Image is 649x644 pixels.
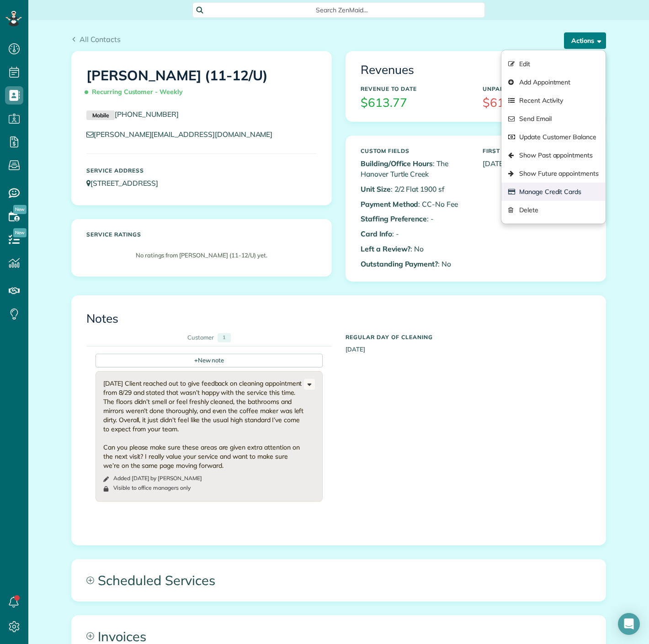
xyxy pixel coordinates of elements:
[86,110,115,120] small: Mobile
[501,164,606,183] a: Show Future appointments
[361,148,469,154] h5: Custom Fields
[218,333,231,342] div: 1
[361,214,427,223] b: Staffing Preference
[501,146,606,164] a: Show Past appointments
[86,178,167,188] a: [STREET_ADDRESS]
[13,205,27,214] span: New
[72,560,606,601] a: Scheduled Services
[361,259,438,268] b: Outstanding Payment?
[361,184,469,194] p: : 2/2 Flat 1900 sf
[483,86,591,92] h5: Unpaid Balance
[361,199,469,209] p: : CC-No Fee
[346,334,591,340] h5: Regular day of cleaning
[361,184,391,194] b: Unit Size
[86,168,317,173] h5: Service Address
[71,34,121,45] a: All Contacts
[618,613,640,635] div: Open Intercom Messenger
[361,229,469,239] p: : -
[113,484,191,492] div: Visible to office managers only
[361,244,410,253] b: Left a Review?
[361,244,469,254] p: : No
[86,68,317,100] h1: [PERSON_NAME] (11-12/U)
[483,96,591,110] h3: $613.77
[483,148,591,154] h5: First Serviced On
[103,379,304,470] div: [DATE] Client reached out to give feedback on cleaning appointment from 8/29 and stated that wasn...
[501,201,606,219] a: Delete
[194,356,198,364] span: +
[361,199,418,209] b: Payment Method
[13,228,27,237] span: New
[483,158,591,169] p: [DATE]
[361,158,469,179] p: : The Hanover Turtle Creek
[361,159,433,168] b: Building/Office Hours
[86,110,179,119] a: Mobile[PHONE_NUMBER]
[86,84,186,100] span: Recurring Customer - Weekly
[564,32,606,49] button: Actions
[96,354,323,367] div: New note
[91,251,312,260] p: No ratings from [PERSON_NAME] (11-12/U) yet.
[361,259,469,269] p: : No
[501,55,606,73] a: Edit
[501,73,606,91] a: Add Appointment
[501,91,606,110] a: Recent Activity
[501,183,606,201] a: Manage Credit Cards
[86,312,591,325] h3: Notes
[86,130,281,139] a: [PERSON_NAME][EMAIL_ADDRESS][DOMAIN_NAME]
[113,475,202,482] time: Added [DATE] by [PERSON_NAME]
[86,231,317,237] h5: Service ratings
[80,35,121,44] span: All Contacts
[339,330,598,353] div: [DATE]
[361,229,392,238] b: Card Info
[361,63,591,77] h3: Revenues
[361,96,469,110] h3: $613.77
[501,128,606,146] a: Update Customer Balance
[361,214,469,224] p: : -
[361,86,469,92] h5: Revenue to Date
[501,110,606,128] a: Send Email
[187,333,214,342] div: Customer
